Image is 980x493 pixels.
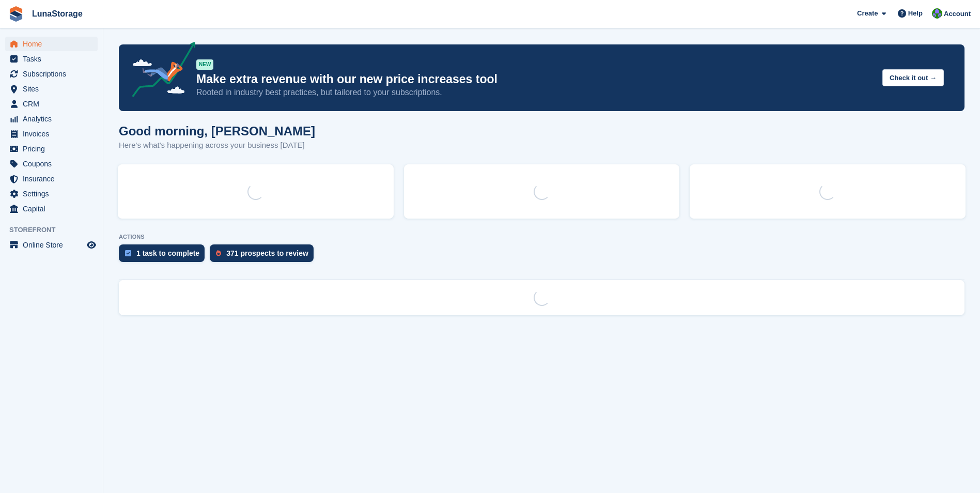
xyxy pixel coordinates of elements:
[119,234,965,240] p: ACTIONS
[196,87,874,98] p: Rooted in industry best practices, but tailored to your subscriptions.
[23,112,85,126] span: Analytics
[9,225,103,235] span: Storefront
[196,72,874,87] p: Make extra revenue with our new price increases tool
[23,202,85,216] span: Capital
[882,69,944,86] button: Check it out →
[23,187,85,201] span: Settings
[5,127,98,141] a: menu
[5,142,98,156] a: menu
[28,5,87,22] a: LunaStorage
[23,238,85,252] span: Online Store
[908,8,923,19] span: Help
[23,37,85,51] span: Home
[932,8,942,19] img: Cathal Vaughan
[23,127,85,141] span: Invoices
[5,202,98,216] a: menu
[23,82,85,96] span: Sites
[23,97,85,111] span: CRM
[23,157,85,171] span: Coupons
[119,244,210,267] a: 1 task to complete
[5,52,98,66] a: menu
[5,97,98,111] a: menu
[944,9,971,19] span: Account
[5,238,98,252] a: menu
[85,239,98,251] a: Preview store
[5,82,98,96] a: menu
[23,67,85,81] span: Subscriptions
[216,250,221,256] img: prospect-51fa495bee0391a8d652442698ab0144808aea92771e9ea1ae160a38d050c398.svg
[210,244,319,267] a: 371 prospects to review
[5,112,98,126] a: menu
[857,8,878,19] span: Create
[23,52,85,66] span: Tasks
[226,249,308,257] div: 371 prospects to review
[5,67,98,81] a: menu
[5,157,98,171] a: menu
[123,42,196,101] img: price-adjustments-announcement-icon-8257ccfd72463d97f412b2fc003d46551f7dbcb40ab6d574587a9cd5c0d94...
[136,249,199,257] div: 1 task to complete
[8,6,24,22] img: stora-icon-8386f47178a22dfd0bd8f6a31ec36ba5ce8667c1dd55bd0f319d3a0aa187defe.svg
[23,142,85,156] span: Pricing
[23,172,85,186] span: Insurance
[196,59,213,70] div: NEW
[5,37,98,51] a: menu
[119,124,315,138] h1: Good morning, [PERSON_NAME]
[5,187,98,201] a: menu
[5,172,98,186] a: menu
[125,250,131,256] img: task-75834270c22a3079a89374b754ae025e5fb1db73e45f91037f5363f120a921f8.svg
[119,140,315,151] p: Here's what's happening across your business [DATE]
